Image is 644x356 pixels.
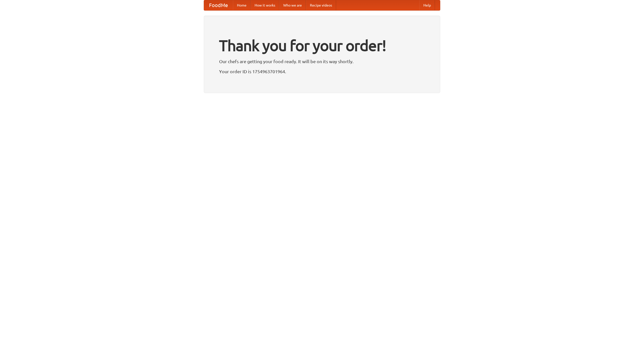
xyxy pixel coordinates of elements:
a: Home [233,0,251,10]
p: Your order ID is 1754963701964. [219,68,425,75]
a: Who we are [279,0,306,10]
a: FoodMe [204,0,233,10]
a: How it works [251,0,279,10]
p: Our chefs are getting your food ready. It will be on its way shortly. [219,58,425,65]
a: Help [419,0,435,10]
a: Recipe videos [306,0,336,10]
h1: Thank you for your order! [219,33,425,58]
